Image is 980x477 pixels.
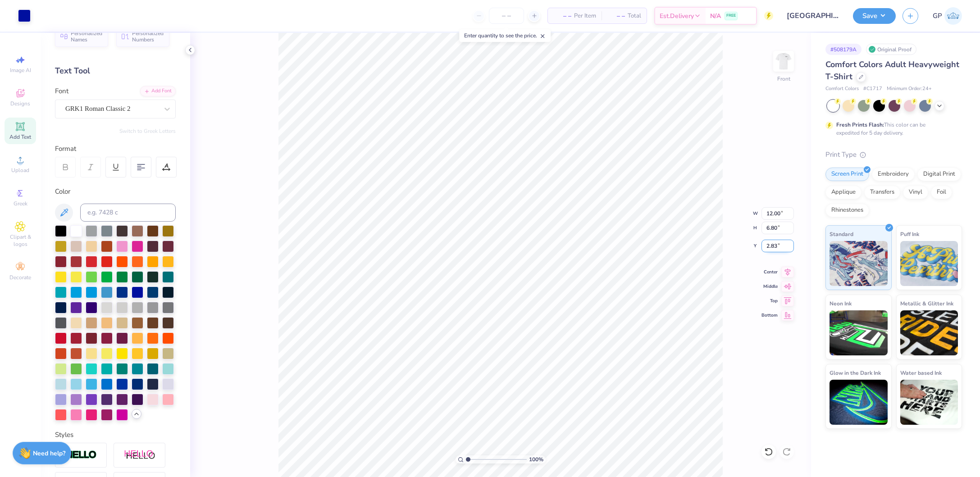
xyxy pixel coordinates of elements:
span: Comfort Colors Adult Heavyweight T-Shirt [825,59,959,82]
div: Styles [55,430,176,440]
div: Original Proof [866,44,916,55]
span: – – [607,11,625,21]
span: Upload [11,167,29,174]
span: Water based Ink [900,368,942,377]
input: – – [489,8,524,24]
div: Applique [825,186,861,199]
span: Standard [830,229,853,239]
span: Top [761,298,778,304]
img: Water based Ink [900,380,958,425]
span: Personalized Numbers [132,30,164,43]
div: Add Font [140,86,176,96]
div: This color can be expedited for 5 day delivery. [836,121,947,137]
div: Format [55,144,177,154]
img: Shadow [124,450,155,461]
span: Image AI [10,67,31,74]
div: Front [777,75,790,83]
span: Minimum Order: 24 + [887,85,932,93]
span: Comfort Colors [825,85,859,93]
span: FREE [726,13,736,19]
div: Enter quantity to see the price. [459,29,551,42]
img: Puff Ink [900,241,958,286]
a: GP [933,7,962,25]
div: # 508179A [825,44,861,55]
div: Vinyl [903,186,928,199]
span: – – [553,11,571,21]
img: Gene Padilla [944,7,962,25]
strong: Fresh Prints Flash: [836,121,884,128]
button: Save [853,8,896,24]
span: Total [628,11,641,21]
span: Middle [761,283,778,290]
span: Per Item [574,11,596,21]
div: Color [55,186,176,197]
img: Neon Ink [830,310,888,355]
span: Add Text [9,133,31,141]
img: Glow in the Dark Ink [830,380,888,425]
span: GP [933,11,942,21]
div: Text Tool [55,65,176,77]
span: 100 % [529,455,543,463]
span: Glow in the Dark Ink [830,368,881,377]
img: Standard [830,241,888,286]
input: Untitled Design [780,7,846,25]
span: Clipart & logos [5,233,36,248]
span: Decorate [9,274,31,281]
div: Digital Print [917,168,961,181]
div: Screen Print [825,168,869,181]
img: Front [775,52,793,70]
span: Metallic & Glitter Ink [900,299,953,308]
div: Embroidery [872,168,915,181]
span: Puff Ink [900,229,919,239]
img: Stroke [65,450,97,460]
span: Greek [14,200,27,207]
label: Font [55,86,68,96]
span: Est. Delivery [660,11,694,21]
img: Metallic & Glitter Ink [900,310,958,355]
div: Rhinestones [825,204,869,217]
span: Neon Ink [830,299,852,308]
span: Personalized Names [71,30,103,43]
span: # C1717 [863,85,882,93]
div: Transfers [864,186,900,199]
span: N/A [710,11,721,21]
div: Print Type [825,150,962,160]
span: Bottom [761,312,778,318]
span: Center [761,269,778,275]
button: Switch to Greek Letters [119,127,176,135]
input: e.g. 7428 c [80,204,176,222]
strong: Need help? [33,449,65,458]
span: Designs [10,100,30,107]
div: Foil [931,186,952,199]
